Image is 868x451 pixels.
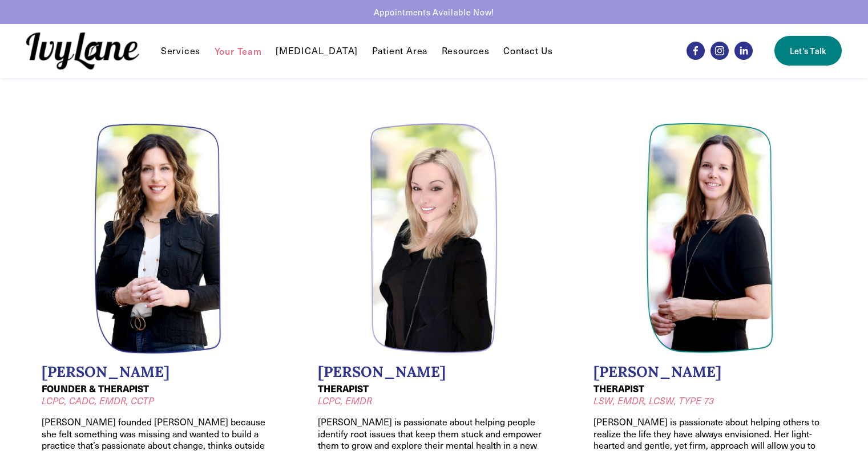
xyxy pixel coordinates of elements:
[734,42,753,60] a: LinkedIn
[42,363,274,381] h2: [PERSON_NAME]
[372,44,428,58] a: Patient Area
[594,363,826,381] h2: [PERSON_NAME]
[161,44,200,58] a: folder dropdown
[442,45,490,57] span: Resources
[370,123,498,354] img: Headshot of Jessica Wilkiel, LCPC, EMDR. Meghan is a therapist at Ivy Lane Counseling.
[42,395,154,407] em: LCPC, CADC, EMDR, CCTP
[215,44,262,58] a: Your Team
[161,45,200,57] span: Services
[26,32,139,70] img: Ivy Lane Counseling &mdash; Therapy that works for you
[503,44,553,58] a: Contact Us
[710,42,729,60] a: Instagram
[276,44,358,58] a: [MEDICAL_DATA]
[687,42,705,60] a: Facebook
[442,44,490,58] a: folder dropdown
[42,382,149,395] strong: FOUNDER & THERAPIST
[646,123,774,354] img: Headshot of Jodi Kautz, LSW, EMDR, TYPE 73, LCSW. Jodi is a therapist at Ivy Lane Counseling.
[594,382,644,395] strong: THERAPIST
[94,123,222,354] img: Headshot of Wendy Pawelski, LCPC, CADC, EMDR, CCTP. Wendy is a founder oft Ivy Lane Counseling
[318,395,372,407] em: LCPC, EMDR
[318,363,551,381] h2: [PERSON_NAME]
[774,36,842,66] a: Let's Talk
[594,395,714,407] em: LSW, EMDR, LCSW, TYPE 73
[318,382,369,395] strong: THERAPIST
